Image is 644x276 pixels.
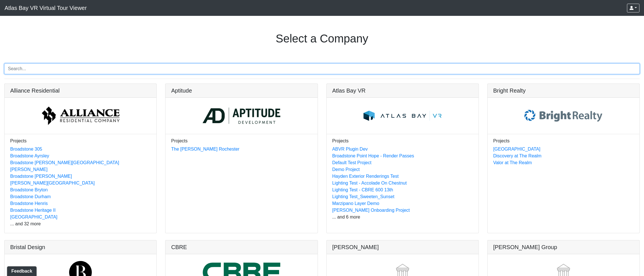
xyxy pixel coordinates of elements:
a: Broadstone Durham [10,194,51,199]
a: The [PERSON_NAME] Rochester [171,147,239,151]
a: Broadstone [PERSON_NAME] [10,174,72,179]
a: Lighting Test - CBRE 600 13th [332,187,393,192]
a: Broadstone Bryton [10,187,48,192]
a: Valor at The Realm [493,160,532,165]
a: ABVR Plugin Dev [332,147,368,151]
h1: Select a Company [276,32,368,45]
a: [GEOGRAPHIC_DATA] [10,215,58,219]
input: Search [4,63,640,74]
a: Broadstone Ayrsley [10,153,49,158]
a: Lighting Test - Accolade On Chestnut [332,181,407,185]
a: [PERSON_NAME] Onboarding Project [332,208,410,213]
a: Discovery at The Realm [493,153,541,158]
a: Broadstone Point Hope - Render Passes [332,153,414,158]
a: [GEOGRAPHIC_DATA] [493,147,541,151]
a: Broadstone 305 [10,147,42,151]
a: Broadstone Heritage II [10,208,56,213]
a: Broadstone [PERSON_NAME][GEOGRAPHIC_DATA][PERSON_NAME] [10,160,119,172]
a: Marzipano Layer Demo [332,201,379,206]
span: Atlas Bay VR Virtual Tour Viewer [5,2,87,14]
a: Broadstone Henris [10,201,48,206]
a: Hayden Exterior Renderings Test [332,174,399,179]
a: Demo Project [332,167,360,172]
a: Default Test Project [332,160,371,165]
a: [PERSON_NAME][GEOGRAPHIC_DATA] [10,181,95,185]
iframe: Ybug feedback widget [4,265,38,276]
a: Lighting Test_Sweeten_Sunset [332,194,394,199]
